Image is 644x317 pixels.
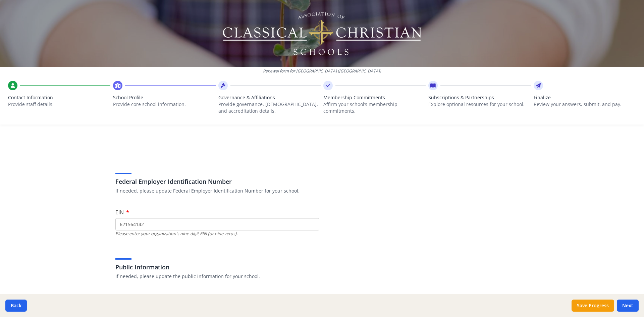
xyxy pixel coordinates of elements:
[323,101,426,114] p: Affirm your school’s membership commitments.
[115,230,319,237] div: Please enter your organization's nine-digit EIN (or nine zeros).
[218,94,321,101] span: Governance & Affiliations
[323,94,426,101] span: Membership Commitments
[5,300,27,312] button: Back
[115,262,529,272] h3: Public Information
[113,101,215,108] p: Provide core school information.
[115,209,124,216] span: EIN
[572,300,614,312] button: Save Progress
[222,10,423,57] img: Logo
[115,177,529,186] h3: Federal Employer Identification Number
[617,300,639,312] button: Next
[218,101,321,114] p: Provide governance, [DEMOGRAPHIC_DATA], and accreditation details.
[428,94,531,101] span: Subscriptions & Partnerships
[428,101,531,108] p: Explore optional resources for your school.
[115,273,529,280] p: If needed, please update the public information for your school.
[113,94,215,101] span: School Profile
[8,94,110,101] span: Contact Information
[534,101,636,108] p: Review your answers, submit, and pay.
[534,94,636,101] span: Finalize
[8,101,110,108] p: Provide staff details.
[115,188,529,194] p: If needed, please update Federal Employer Identification Number for your school.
